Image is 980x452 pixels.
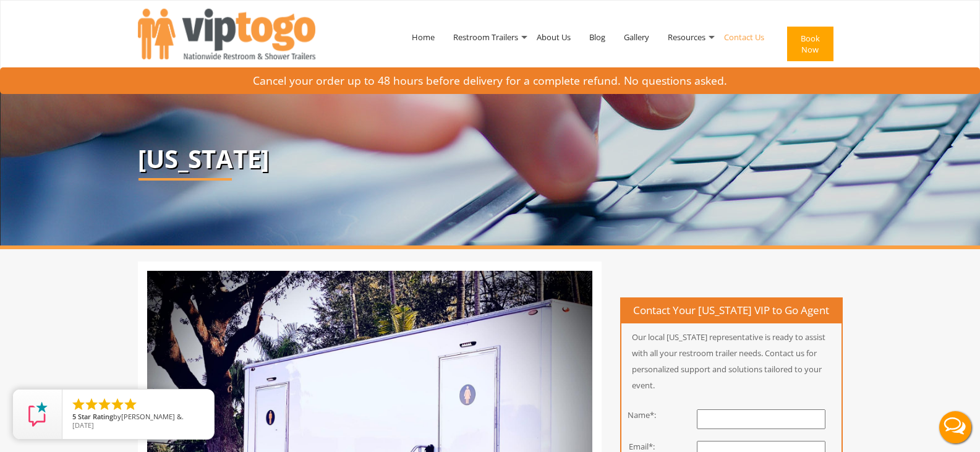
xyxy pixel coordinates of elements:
li:  [110,397,125,412]
a: Home [403,5,444,69]
span: [PERSON_NAME] &. [121,412,184,421]
a: Resources [658,5,715,69]
a: Gallery [615,5,658,69]
li:  [123,397,138,412]
button: Book Now [787,27,833,61]
span: Star Rating [78,412,113,421]
li:  [84,397,99,412]
button: Live Chat [931,403,980,452]
p: Our local [US_STATE] representative is ready to assist with all your restroom trailer needs. Cont... [621,329,842,393]
a: Restroom Trailers [444,5,527,69]
span: by [72,413,204,422]
p: [US_STATE] [138,145,843,173]
img: VIPTOGO [138,9,315,59]
div: Name*: [612,409,672,421]
li:  [71,397,86,412]
a: Contact Us [715,5,773,69]
img: Review Rating [25,402,50,427]
li:  [97,397,112,412]
a: Blog [580,5,615,69]
a: About Us [527,5,580,69]
span: [DATE] [72,420,94,430]
span: 5 [72,412,76,421]
h4: Contact Your [US_STATE] VIP to Go Agent [621,299,842,323]
a: Book Now [773,5,843,88]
